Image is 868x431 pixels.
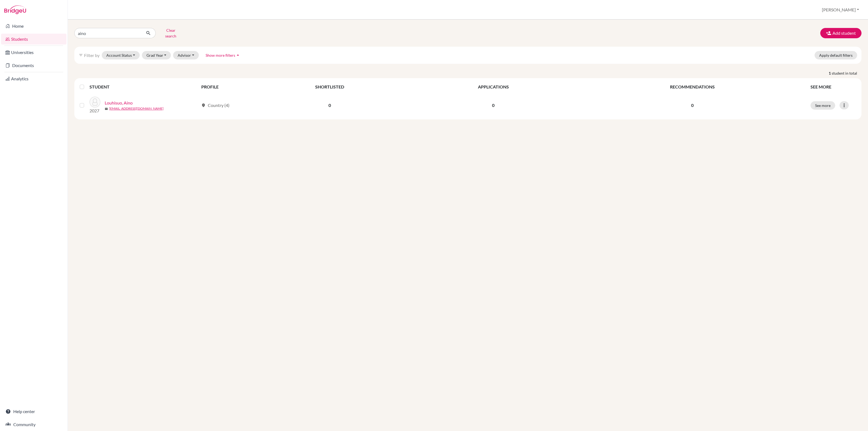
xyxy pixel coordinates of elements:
[79,53,83,57] i: filter_list
[1,406,66,417] a: Help center
[102,51,140,59] button: Account Status
[90,97,100,107] img: Louhisuo, Aino
[173,51,199,59] button: Advisor
[1,73,66,84] a: Analytics
[1,21,66,31] a: Home
[206,53,235,58] span: Show more filters
[201,51,245,59] button: Show more filtersarrow_drop_up
[109,106,164,111] a: [EMAIL_ADDRESS][DOMAIN_NAME]
[198,80,250,93] th: PROFILE
[807,80,859,93] th: SEE MORE
[580,102,804,109] p: 0
[1,419,66,430] a: Community
[90,107,100,114] p: 2027
[90,80,198,93] th: STUDENT
[819,5,861,15] button: [PERSON_NAME]
[250,93,409,117] td: 0
[577,80,807,93] th: RECOMMENDATIONS
[235,52,241,58] i: arrow_drop_up
[829,70,832,76] strong: 1
[815,51,857,59] button: Apply default filters
[1,47,66,58] a: Universities
[156,26,186,40] button: Clear search
[105,100,133,106] a: Louhisuo, Aino
[4,5,26,14] img: Bridge-U
[74,28,142,38] input: Find student by name...
[409,93,577,117] td: 0
[142,51,171,59] button: Grad Year
[250,80,409,93] th: SHORTLISTED
[810,101,835,110] button: See more
[820,28,861,38] button: Add student
[84,53,100,58] span: Filter by
[1,34,66,45] a: Students
[201,102,229,109] div: Country (4)
[1,60,66,71] a: Documents
[832,70,861,76] span: student in total
[201,103,206,107] span: location_on
[409,80,577,93] th: APPLICATIONS
[105,107,108,110] span: mail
